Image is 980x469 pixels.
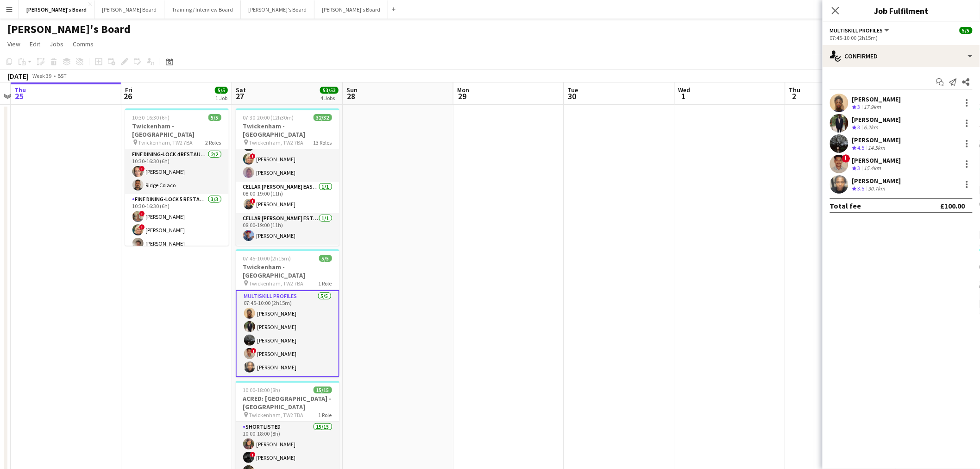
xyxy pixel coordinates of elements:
[249,139,304,146] span: Twickenham, TW2 7BA
[314,139,332,146] span: 13 Roles
[249,412,304,418] span: Twickenham, TW2 7BA
[320,95,338,101] div: 4 Jobs
[858,185,865,192] span: 3.5
[852,115,901,124] div: [PERSON_NAME]
[208,114,221,121] span: 5/5
[236,86,246,94] span: Sat
[243,114,294,121] span: 07:30-20:00 (12h30m)
[678,86,691,94] span: Wed
[50,40,63,48] span: Jobs
[7,22,131,36] h1: [PERSON_NAME]'s Board
[236,249,339,377] app-job-card: 07:45-10:00 (2h15m)5/5Twickenham - [GEOGRAPHIC_DATA] Twickenham, TW2 7BA1 RoleMULTISKILL PROFILES...
[250,153,256,159] span: !
[346,86,358,94] span: Sun
[852,136,901,144] div: [PERSON_NAME]
[842,154,850,163] span: !
[138,139,193,146] span: Twickenham, TW2 7BA
[867,185,887,193] div: 30.7km
[241,0,314,19] button: [PERSON_NAME]'s Board
[830,34,973,41] div: 07:45-10:00 (2h15m)
[456,91,469,101] span: 29
[30,40,40,48] span: Edit
[320,87,339,94] span: 53/53
[243,255,291,262] span: 07:45-10:00 (2h15m)
[677,91,691,101] span: 1
[14,86,26,94] span: Thu
[314,387,332,393] span: 15/15
[250,198,256,204] span: !
[789,86,801,94] span: Thu
[566,91,578,101] span: 30
[125,149,229,194] app-card-role: Fine Dining-LOCK 4 RESTAURANT - [GEOGRAPHIC_DATA] - LEVEL 32/210:30-16:30 (6h)![PERSON_NAME]Ridge...
[73,40,94,48] span: Comms
[236,290,339,377] app-card-role: MULTISKILL PROFILES5/507:45-10:00 (2h15m)[PERSON_NAME][PERSON_NAME][PERSON_NAME]![PERSON_NAME][PE...
[57,72,67,79] div: BST
[215,95,227,101] div: 1 Job
[236,263,339,279] h3: Twickenham - [GEOGRAPHIC_DATA]
[4,38,24,50] a: View
[132,114,170,121] span: 10:30-16:30 (6h)
[251,348,257,354] span: !
[139,166,145,171] span: !
[94,0,164,19] button: [PERSON_NAME] Board
[345,91,358,101] span: 28
[31,72,54,79] span: Week 39
[314,0,388,19] button: [PERSON_NAME]'s Board
[319,280,332,287] span: 1 Role
[852,95,901,103] div: [PERSON_NAME]
[249,280,304,287] span: Twickenham, TW2 7BA
[206,139,221,146] span: 2 Roles
[788,91,801,101] span: 2
[960,27,973,34] span: 5/5
[830,27,883,34] span: MULTISKILL PROFILES
[139,224,145,230] span: !
[941,201,965,210] div: £100.00
[568,86,578,94] span: Tue
[215,87,228,94] span: 5/5
[236,108,339,246] app-job-card: 07:30-20:00 (12h30m)32/32Twickenham - [GEOGRAPHIC_DATA] Twickenham, TW2 7BA13 Roles[PERSON_NAME]W...
[319,255,332,262] span: 5/5
[125,122,229,139] h3: Twickenham - [GEOGRAPHIC_DATA]
[164,0,241,19] button: Training / Interview Board
[236,213,339,245] app-card-role: Cellar [PERSON_NAME] EST LEVEL 3 SOUTH BOXES - WEST STAND - LEVEL 31/108:00-19:00 (11h)[PERSON_NAME]
[867,144,887,152] div: 14.5km
[823,45,980,67] div: Confirmed
[125,108,229,246] app-job-card: 10:30-16:30 (6h)5/5Twickenham - [GEOGRAPHIC_DATA] Twickenham, TW2 7BA2 RolesFine Dining-LOCK 4 RE...
[852,156,901,165] div: [PERSON_NAME]
[7,40,20,48] span: View
[236,123,339,182] app-card-role: Waiter LOCK 4 RESTAURANT - [GEOGRAPHIC_DATA] - LEVEL 33/307:30-19:00 (11h30m)[PERSON_NAME]![PERSO...
[319,412,332,418] span: 1 Role
[236,122,339,139] h3: Twickenham - [GEOGRAPHIC_DATA]
[234,91,246,101] span: 27
[250,452,256,457] span: !
[823,5,980,17] h3: Job Fulfilment
[7,71,29,81] div: [DATE]
[862,165,883,172] div: 15.4km
[26,38,44,50] a: Edit
[125,86,132,94] span: Fri
[830,201,861,210] div: Total fee
[46,38,67,50] a: Jobs
[236,394,339,411] h3: ACRED: [GEOGRAPHIC_DATA] - [GEOGRAPHIC_DATA]
[124,91,132,101] span: 26
[858,165,861,171] span: 3
[243,387,281,393] span: 10:00-18:00 (8h)
[830,27,891,34] button: MULTISKILL PROFILES
[858,144,865,151] span: 4.5
[457,86,469,94] span: Mon
[13,91,26,101] span: 25
[236,182,339,213] app-card-role: Cellar [PERSON_NAME] EAST LEVEL 3 BOXES - [GEOGRAPHIC_DATA]1/108:00-19:00 (11h)![PERSON_NAME]
[19,0,94,19] button: [PERSON_NAME]'s Board
[125,194,229,253] app-card-role: Fine Dining-LOCK 5 RESTAURANT - [GEOGRAPHIC_DATA] - LEVEL 33/310:30-16:30 (6h)![PERSON_NAME]![PER...
[139,211,145,216] span: !
[852,177,901,185] div: [PERSON_NAME]
[862,103,883,111] div: 17.9km
[314,114,332,121] span: 32/32
[69,38,97,50] a: Comms
[858,103,861,110] span: 3
[858,124,861,131] span: 3
[862,124,880,132] div: 6.2km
